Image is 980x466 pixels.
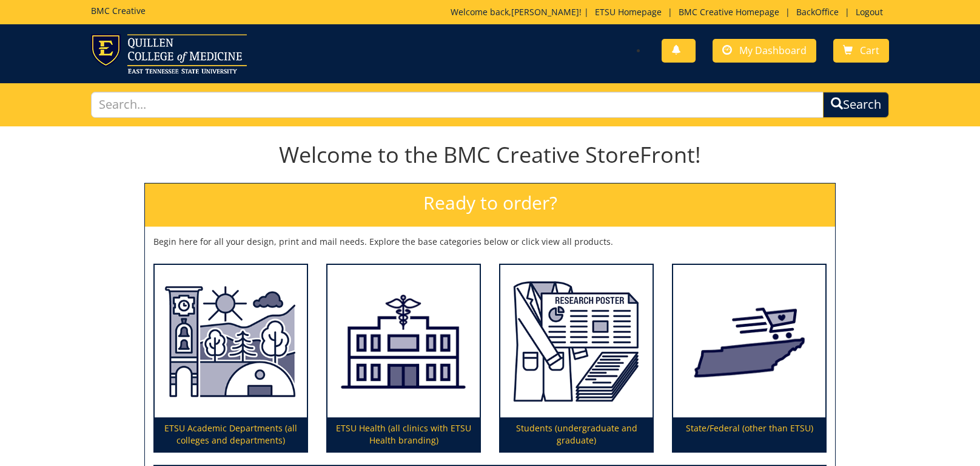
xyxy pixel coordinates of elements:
a: ETSU Homepage [589,6,668,18]
a: Cart [833,39,889,63]
input: Search... [91,92,824,118]
span: My Dashboard [739,44,807,57]
a: BMC Creative Homepage [673,6,785,18]
a: ETSU Academic Departments (all colleges and departments) [155,265,307,452]
p: ETSU Health (all clinics with ETSU Health branding) [327,417,480,451]
a: ETSU Health (all clinics with ETSU Health branding) [327,265,480,452]
img: ETSU Health (all clinics with ETSU Health branding) [327,265,480,418]
p: ETSU Academic Departments (all colleges and departments) [155,417,307,451]
p: Welcome back, ! | | | | [451,6,889,18]
button: Search [823,92,889,118]
p: Begin here for all your design, print and mail needs. Explore the base categories below or click ... [153,236,827,248]
a: Logout [850,6,889,18]
h1: Welcome to the BMC Creative StoreFront! [144,143,836,167]
img: State/Federal (other than ETSU) [673,265,825,418]
p: Students (undergraduate and graduate) [500,417,653,451]
h5: BMC Creative [91,6,146,15]
span: Cart [860,44,879,57]
a: My Dashboard [713,39,816,63]
a: [PERSON_NAME] [511,6,579,18]
img: ETSU logo [91,34,247,74]
img: ETSU Academic Departments (all colleges and departments) [155,265,307,418]
a: BackOffice [790,6,845,18]
img: Students (undergraduate and graduate) [500,265,653,418]
p: State/Federal (other than ETSU) [673,417,825,451]
a: Students (undergraduate and graduate) [500,265,653,452]
h2: Ready to order? [145,183,835,227]
a: State/Federal (other than ETSU) [673,265,825,452]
